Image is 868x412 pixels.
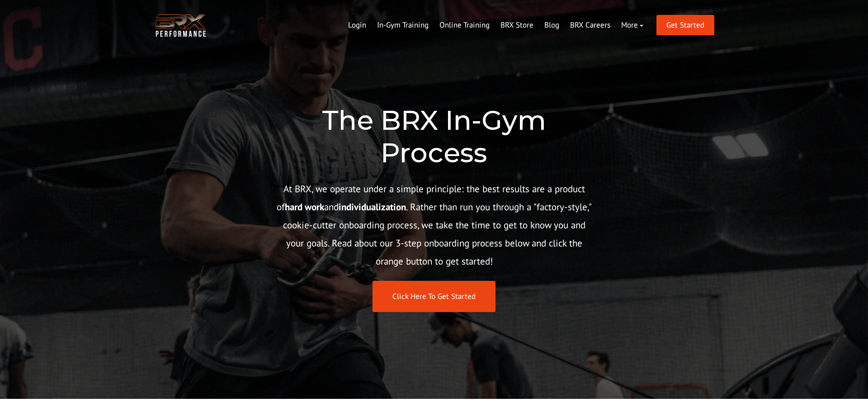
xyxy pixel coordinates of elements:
[373,281,495,312] a: Click Here To Get Started
[343,14,372,36] a: Login
[372,14,434,36] a: In-Gym Training
[539,14,565,36] a: Blog
[616,14,649,36] a: More
[434,14,495,36] a: Online Training
[565,14,616,36] a: BRX Careers
[154,12,208,39] img: BRX Transparent Logo-2
[322,104,546,169] span: The BRX In-Gym Process
[495,14,539,36] a: BRX Store
[343,14,649,36] div: Navigation Menu
[277,183,592,267] span: At BRX, we operate under a simple principle: the best results are a product of and . Rather than ...
[339,201,406,213] strong: individualization
[656,15,714,35] a: Get Started
[285,201,324,213] strong: hard work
